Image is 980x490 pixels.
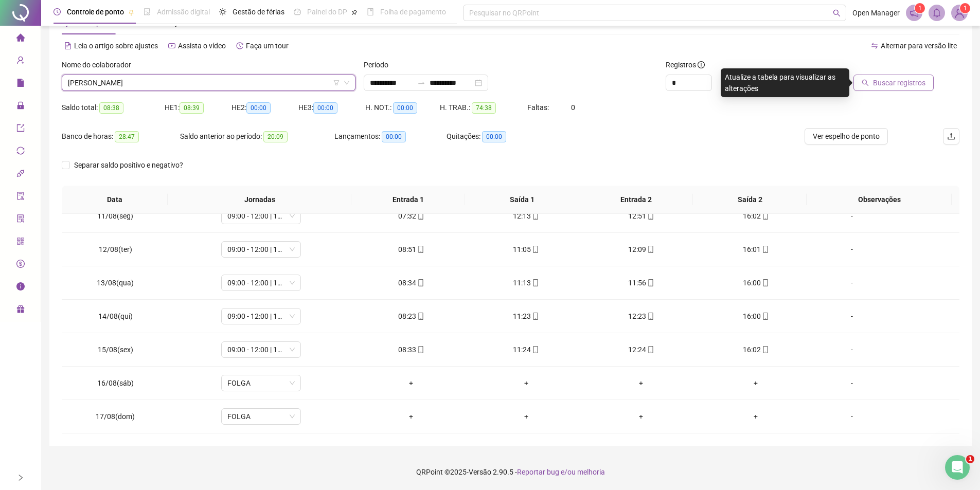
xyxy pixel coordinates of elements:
[180,102,204,114] span: 08:39
[915,3,925,13] sup: 1
[646,212,654,220] span: mobile
[482,131,506,142] span: 00:00
[571,103,575,112] span: 0
[531,313,539,320] span: mobile
[707,411,805,422] div: +
[761,279,769,286] span: mobile
[294,8,301,15] span: dashboard
[416,212,424,220] span: mobile
[592,311,690,322] div: 12:23
[16,142,25,162] span: sync
[592,411,690,422] div: +
[918,5,922,12] span: 1
[168,186,351,214] th: Jornadas
[873,77,925,88] span: Buscar registros
[477,311,575,322] div: 11:23
[932,8,941,17] span: bell
[477,244,575,255] div: 11:05
[881,42,957,50] span: Alternar para versão lite
[351,9,358,15] span: pushpin
[180,131,334,142] div: Saldo anterior ao período:
[646,246,654,253] span: mobile
[813,131,880,142] span: Ver espelho de ponto
[362,277,460,288] div: 08:34
[17,474,24,481] span: right
[115,131,139,142] span: 28:47
[344,80,350,86] span: down
[966,455,974,463] span: 1
[307,8,347,16] span: Painel do DP
[227,275,295,291] span: 09:00 - 12:00 | 13:00 - 16:00
[168,42,175,49] span: youtube
[165,102,231,114] div: HE 1:
[70,159,187,171] span: Separar saldo positivo e negativo?
[227,375,295,391] span: FOLGA
[592,344,690,355] div: 12:24
[99,102,123,114] span: 08:38
[477,411,575,422] div: +
[62,59,138,70] label: Nome do colaborador
[364,59,395,70] label: Período
[822,411,882,422] div: -
[16,300,25,321] span: gift
[246,42,289,50] span: Faça um tour
[62,102,165,114] div: Saldo total:
[227,409,295,424] span: FOLGA
[707,210,805,222] div: 16:02
[646,346,654,353] span: mobile
[144,8,151,15] span: file-done
[822,277,882,288] div: -
[822,210,882,222] div: -
[910,8,919,17] span: notification
[227,342,295,357] span: 09:00 - 12:00 | 13:00 - 16:00
[531,246,539,253] span: mobile
[333,80,340,86] span: filter
[16,165,25,185] span: api
[646,279,654,286] span: mobile
[805,128,888,144] button: Ver espelho de ponto
[477,210,575,222] div: 12:13
[362,210,460,222] div: 07:32
[477,377,575,389] div: +
[16,210,25,230] span: solution
[815,194,943,205] span: Observações
[263,131,288,142] span: 20:09
[693,186,807,214] th: Saída 2
[16,232,25,253] span: qrcode
[517,468,605,476] span: Reportar bug e/ou melhoria
[666,59,705,70] span: Registros
[367,8,374,15] span: book
[382,131,406,142] span: 00:00
[531,279,539,286] span: mobile
[62,186,168,214] th: Data
[592,210,690,222] div: 12:51
[362,244,460,255] div: 08:51
[477,344,575,355] div: 11:24
[246,102,271,114] span: 00:00
[761,246,769,253] span: mobile
[98,346,133,354] span: 15/08(sex)
[592,377,690,389] div: +
[822,311,882,322] div: -
[707,311,805,322] div: 16:00
[313,102,337,114] span: 00:00
[16,187,25,208] span: audit
[416,313,424,320] span: mobile
[447,131,549,142] div: Quitações:
[16,255,25,276] span: dollar
[822,244,882,255] div: -
[236,42,243,49] span: history
[380,8,446,16] span: Folha de pagamento
[853,75,934,91] button: Buscar registros
[67,8,124,16] span: Controle de ponto
[54,8,61,15] span: clock-circle
[16,74,25,95] span: file
[334,131,447,142] div: Lançamentos:
[417,79,425,87] span: swap-right
[64,42,72,49] span: file-text
[16,29,25,49] span: home
[362,377,460,389] div: +
[592,277,690,288] div: 11:56
[98,312,133,320] span: 14/08(qui)
[952,5,967,21] img: 86484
